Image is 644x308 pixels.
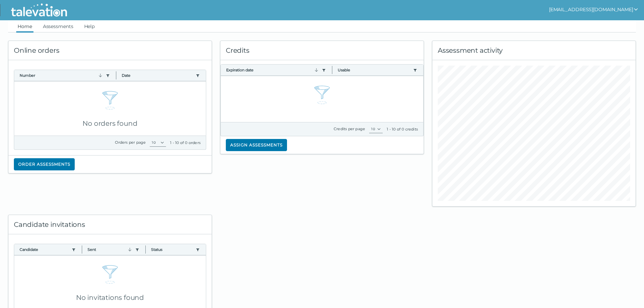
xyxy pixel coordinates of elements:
[20,247,69,252] button: Candidate
[170,140,200,145] div: 1 - 10 of 0 orders
[432,41,636,60] div: Assessment activity
[330,63,334,77] button: Column resize handle
[42,20,75,32] a: Assessments
[115,140,146,145] label: Orders per page
[8,215,212,234] div: Candidate invitations
[114,68,118,82] button: Column resize handle
[226,67,319,73] button: Expiration date
[8,2,70,19] img: Talevation_Logo_Transparent_white.png
[143,242,148,257] button: Column resize handle
[8,41,212,60] div: Online orders
[338,67,410,73] button: Usable
[387,126,418,132] div: 1 - 10 of 0 credits
[151,247,193,252] button: Status
[83,20,96,32] a: Help
[122,73,193,78] button: Date
[82,119,137,127] span: No orders found
[80,242,84,257] button: Column resize handle
[88,247,132,252] button: Sent
[220,41,424,60] div: Credits
[20,73,103,78] button: Number
[76,293,144,302] span: No invitations found
[549,5,639,14] button: show user actions
[334,126,365,131] label: Credits per page
[14,158,75,170] button: Order assessments
[16,20,33,32] a: Home
[226,139,287,151] button: Assign assessments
